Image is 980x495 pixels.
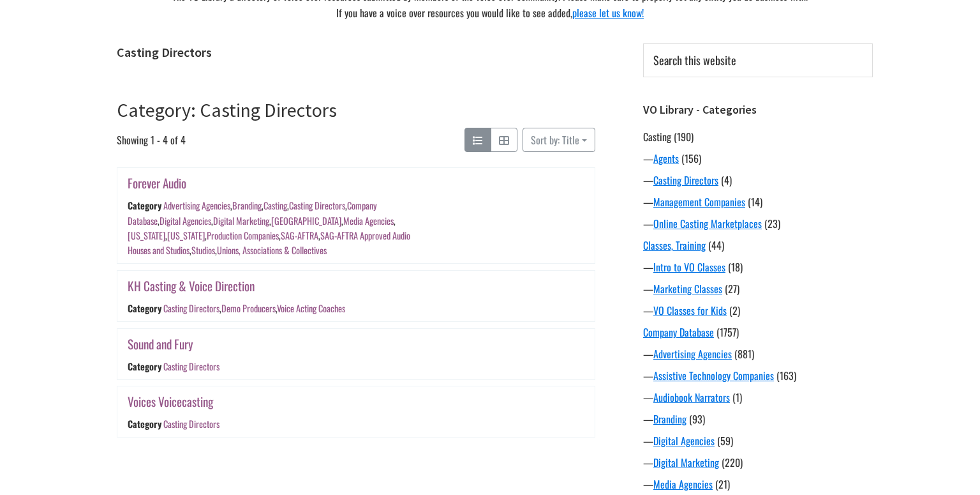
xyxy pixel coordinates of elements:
a: Casting [643,129,671,144]
span: (220) [722,455,743,470]
div: Category [128,418,161,431]
a: Agents [653,151,679,166]
a: Media Agencies [343,214,394,227]
span: (21) [715,476,730,492]
a: Voice Acting Coaches [277,301,345,315]
span: (1) [732,390,742,405]
span: (1757) [716,324,739,340]
a: Branding [653,411,687,427]
div: , , [163,301,345,315]
a: Classes, Training [643,238,706,253]
a: please let us know! [572,5,644,20]
div: — [643,433,873,448]
div: — [643,476,873,492]
article: Category: Casting Directors [117,98,595,457]
div: — [643,346,873,362]
div: — [643,281,873,296]
a: [US_STATE] [167,229,205,242]
a: Casting Directors [289,199,345,213]
span: (190) [674,129,694,144]
div: Category [128,199,161,213]
div: , , , , , , , , , , , , , , , [128,199,410,257]
div: — [643,455,873,470]
span: (156) [681,151,701,166]
div: — [643,216,873,231]
span: (14) [748,194,762,209]
a: Casting Directors [163,360,219,373]
div: — [643,411,873,427]
a: Unions, Associations & Collectives [217,244,327,257]
a: Forever Audio [128,174,186,192]
a: Online Casting Marketplaces [653,216,762,231]
div: — [643,390,873,405]
a: Company Database [643,324,714,340]
a: Advertising Agencies [163,199,230,213]
a: Digital Agencies [160,214,211,227]
span: (23) [764,216,780,231]
h1: Casting Directors [117,45,595,60]
a: Management Companies [653,194,745,209]
div: — [643,172,873,188]
div: Category [128,360,161,373]
div: — [643,151,873,166]
a: Digital Marketing [213,214,269,227]
a: Casting [264,199,287,213]
a: [GEOGRAPHIC_DATA] [271,214,341,227]
div: — [643,194,873,209]
div: — [643,259,873,275]
a: Production Companies [207,229,279,242]
span: (27) [725,281,739,296]
span: (2) [729,303,740,318]
a: Assistive Technology Companies [653,368,774,383]
span: Showing 1 - 4 of 4 [117,128,186,152]
div: Category [128,301,161,315]
input: Search this website [643,43,873,77]
a: VO Classes for Kids [653,303,727,318]
a: Demo Producers [221,301,276,315]
a: Digital Agencies [653,433,715,448]
a: SAG-AFTRA [281,229,318,242]
span: (4) [721,172,732,188]
a: [US_STATE] [128,229,165,242]
a: Casting Directors [653,172,718,188]
a: KH Casting & Voice Direction [128,277,255,295]
a: Sound and Fury [128,335,193,353]
span: (44) [708,238,724,253]
span: (18) [728,259,743,275]
h3: VO Library - Categories [643,103,873,117]
a: Advertising Agencies [653,346,732,362]
span: (93) [689,411,705,427]
a: Company Database [128,199,377,227]
div: — [643,368,873,383]
a: Casting Directors [163,301,219,315]
a: Category: Casting Directors [117,98,337,122]
a: Audiobook Narrators [653,390,730,405]
button: Sort by: Title [523,128,595,152]
span: (59) [717,433,733,448]
a: Voices Voicecasting [128,392,213,411]
a: Media Agencies [653,476,713,492]
a: Branding [232,199,262,213]
a: SAG-AFTRA Approved Audio Houses and Studios [128,229,410,257]
a: Marketing Classes [653,281,722,296]
span: (163) [776,368,796,383]
div: — [643,303,873,318]
a: Studios [191,244,215,257]
a: Digital Marketing [653,455,719,470]
a: Intro to VO Classes [653,259,725,275]
a: Casting Directors [163,418,219,431]
span: (881) [734,346,754,362]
